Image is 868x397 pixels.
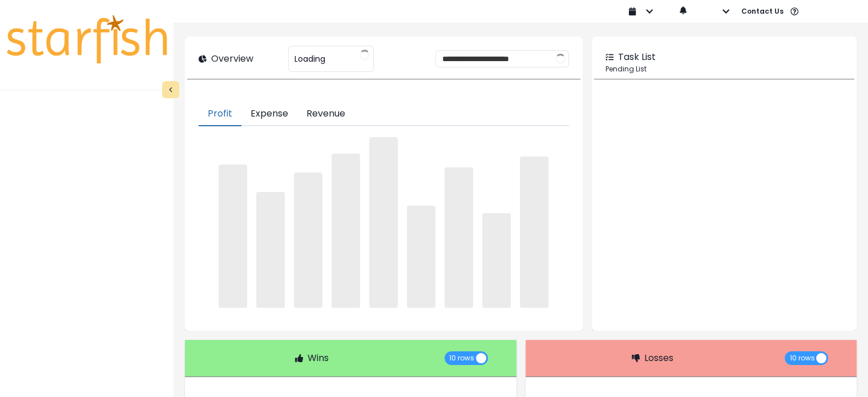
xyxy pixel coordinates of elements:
[294,173,322,308] span: ‌
[256,192,285,308] span: ‌
[332,154,360,308] span: ‌
[308,351,329,365] p: Wins
[789,351,814,365] span: 10 rows
[407,206,435,308] span: ‌
[644,351,673,365] p: Losses
[297,102,354,126] button: Revenue
[199,102,241,126] button: Profit
[369,137,398,308] span: ‌
[618,50,656,64] p: Task List
[482,213,511,308] span: ‌
[241,102,297,126] button: Expense
[445,167,473,308] span: ‌
[294,47,325,71] span: Loading
[219,165,247,308] span: ‌
[520,157,548,308] span: ‌
[605,64,843,74] p: Pending List
[449,351,474,365] span: 10 rows
[211,52,253,66] p: Overview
